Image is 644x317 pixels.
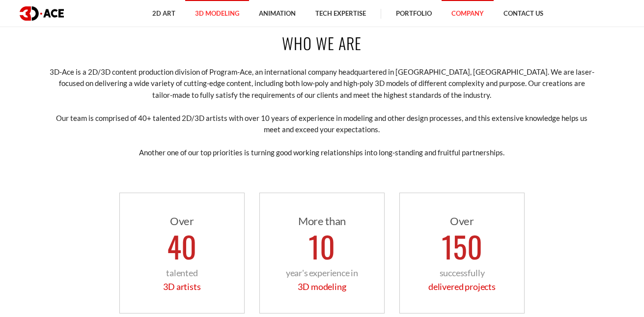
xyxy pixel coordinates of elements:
span: delivered projects [428,281,496,292]
p: 3D-Ace is a 2D/3D content production division of Program-Ace, an international company headquarte... [50,66,595,101]
span: 10 [309,224,336,268]
p: Over [410,213,514,230]
p: talented [130,266,234,293]
span: 3D artists [163,281,200,292]
p: Over [130,213,234,230]
h2: Who we are [50,32,595,54]
span: 3D modeling [298,281,346,292]
p: Our team is comprised of 40+ talented 2D/3D artists with over 10 years of experience in modeling ... [50,113,595,136]
p: Another one of our top priorities is turning good working relationships into long-standing and fr... [50,147,595,158]
p: More than [270,213,374,230]
img: logo dark [20,6,64,21]
p: successfully [410,266,514,293]
p: year's experience in [270,266,374,293]
span: 40 [168,224,197,268]
span: 150 [442,224,482,268]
